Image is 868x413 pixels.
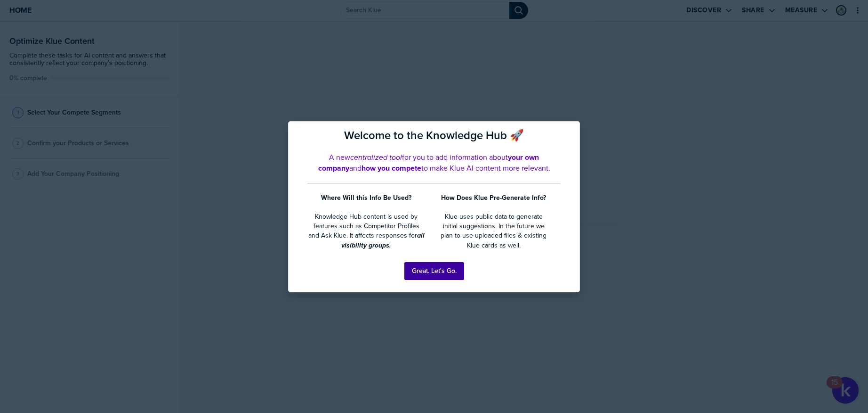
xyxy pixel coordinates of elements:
[402,152,508,163] span: for you to add information about
[308,212,421,240] span: Knowledge Hub content is used by features such as Competitor Profiles and Ask Klue. It affects re...
[565,127,572,139] button: Close
[318,152,541,173] strong: your own company
[362,163,421,173] strong: how you compete
[341,231,426,250] em: all visibility groups.
[437,212,550,250] p: Klue uses public data to generate initial suggestions. In the future we plan to use uploaded file...
[329,152,350,163] span: A new
[350,152,402,163] em: centralized tool
[321,193,411,203] strong: Where Will this Info Be Used?
[441,193,546,203] strong: How Does Klue Pre-Generate Info?
[421,163,550,173] span: to make Klue AI content more relevant.
[349,163,362,173] span: and
[404,262,464,280] button: Great. Let's Go.
[307,129,561,142] h2: Welcome to the Knowledge Hub 🚀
